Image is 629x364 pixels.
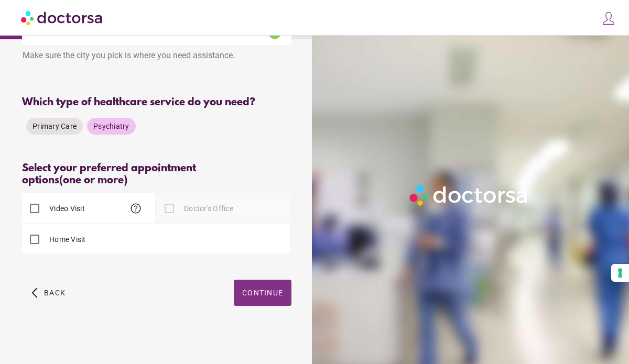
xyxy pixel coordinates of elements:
span: help [129,202,142,215]
span: Back [44,289,66,297]
span: (one or more) [59,174,127,186]
label: Home Visit [47,234,86,245]
span: Continue [242,289,283,297]
img: Doctorsa.com [21,6,104,29]
button: Continue [234,280,291,306]
div: Select your preferred appointment options [22,162,291,186]
div: Which type of healthcare service do you need? [22,96,291,108]
button: arrow_back_ios Back [27,280,70,306]
label: Video Visit [47,203,85,214]
img: Logo-Doctorsa-trans-White-partial-flat.png [406,181,532,209]
span: Primary Care [32,122,77,130]
img: icons8-customer-100.png [601,11,616,26]
span: Psychiatry [93,122,129,130]
label: Doctor's Office [182,203,233,214]
button: Your consent preferences for tracking technologies [611,264,629,282]
div: Make sure the city you pick is where you need assistance. [22,45,291,68]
